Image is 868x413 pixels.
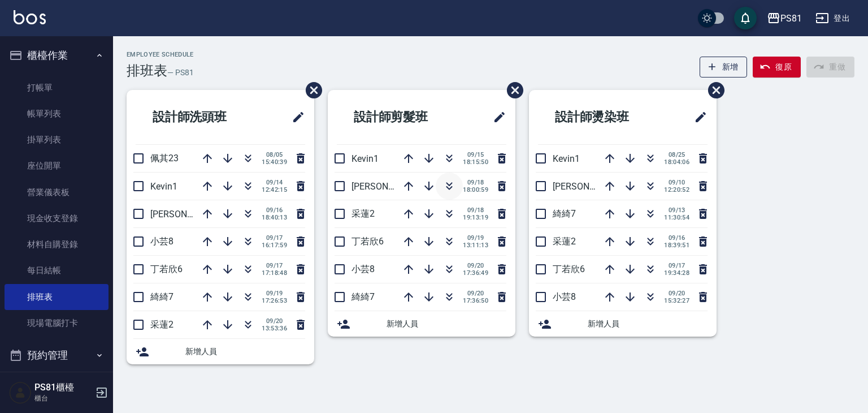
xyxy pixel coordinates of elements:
[9,381,32,404] img: Person
[780,11,802,25] div: PS81
[664,186,689,193] span: 12:20:52
[700,74,726,107] span: 刪除班表
[136,97,264,137] h2: 設計師洗頭班
[463,234,488,242] span: 09/19
[588,318,708,330] span: 新增人員
[297,74,324,107] span: 刪除班表
[5,153,108,179] a: 座位開單
[664,262,689,269] span: 09/17
[463,179,488,186] span: 09/18
[553,153,580,164] span: Kevin1
[5,370,108,399] button: 報表及分析
[14,10,46,24] img: Logo
[127,339,314,364] div: 新增人員
[351,153,379,164] span: Kevin1
[664,269,689,277] span: 19:34:28
[351,208,375,219] span: 采蓮2
[811,8,854,29] button: 登出
[262,297,287,304] span: 17:26:53
[262,206,287,214] span: 09/16
[150,153,179,164] span: 佩其23
[734,7,757,29] button: save
[664,214,689,221] span: 11:30:54
[498,74,525,107] span: 刪除班表
[5,179,108,205] a: 營業儀表板
[463,158,488,166] span: 18:15:50
[328,311,515,337] div: 新增人員
[5,101,108,127] a: 帳單列表
[262,179,287,186] span: 09/14
[664,179,689,186] span: 09/10
[34,382,92,393] h5: PS81櫃檯
[529,311,717,337] div: 新增人員
[351,236,384,247] span: 丁若欣6
[262,269,287,277] span: 17:18:48
[262,186,287,193] span: 12:42:15
[262,262,287,269] span: 09/17
[463,242,488,249] span: 13:11:13
[553,236,576,247] span: 采蓮2
[150,264,183,274] span: 丁若欣6
[351,291,375,302] span: 綺綺7
[351,264,375,274] span: 小芸8
[262,214,287,221] span: 18:40:13
[5,310,108,336] a: 現場電腦打卡
[351,181,424,192] span: [PERSON_NAME]3
[185,346,305,358] span: 新增人員
[553,181,626,192] span: [PERSON_NAME]3
[486,104,506,131] span: 修改班表的標題
[463,214,488,221] span: 19:13:19
[127,63,167,79] h3: 排班表
[5,205,108,231] a: 現金收支登錄
[262,151,287,158] span: 08/05
[337,97,465,137] h2: 設計師剪髮班
[150,291,173,302] span: 綺綺7
[262,290,287,297] span: 09/19
[553,208,576,219] span: 綺綺7
[5,75,108,101] a: 打帳單
[700,57,748,78] button: 新增
[150,181,177,192] span: Kevin1
[150,209,223,220] span: [PERSON_NAME]3
[5,127,108,153] a: 掛單列表
[262,325,287,332] span: 13:53:36
[5,284,108,310] a: 排班表
[167,67,194,79] h6: — PS81
[553,264,585,274] span: 丁若欣6
[538,97,666,137] h2: 設計師燙染班
[664,242,689,249] span: 18:39:51
[463,269,488,277] span: 17:36:49
[5,41,108,70] button: 櫃檯作業
[127,51,194,58] h2: Employee Schedule
[664,158,689,166] span: 18:04:06
[687,104,708,131] span: 修改班表的標題
[664,297,689,304] span: 15:32:27
[463,151,488,158] span: 09/15
[150,319,173,330] span: 采蓮2
[463,206,488,214] span: 09/18
[285,104,305,131] span: 修改班表的標題
[753,57,801,78] button: 復原
[150,236,173,247] span: 小芸8
[664,234,689,242] span: 09/16
[664,151,689,158] span: 08/25
[387,318,506,330] span: 新增人員
[463,290,488,297] span: 09/20
[5,231,108,257] a: 材料自購登錄
[262,158,287,166] span: 15:40:39
[553,291,576,302] span: 小芸8
[262,242,287,249] span: 16:17:59
[762,7,806,30] button: PS81
[463,262,488,269] span: 09/20
[664,290,689,297] span: 09/20
[664,206,689,214] span: 09/13
[463,186,488,193] span: 18:00:59
[262,234,287,242] span: 09/17
[262,317,287,325] span: 09/20
[5,257,108,283] a: 每日結帳
[5,341,108,370] button: 預約管理
[34,393,92,403] p: 櫃台
[463,297,488,304] span: 17:36:50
